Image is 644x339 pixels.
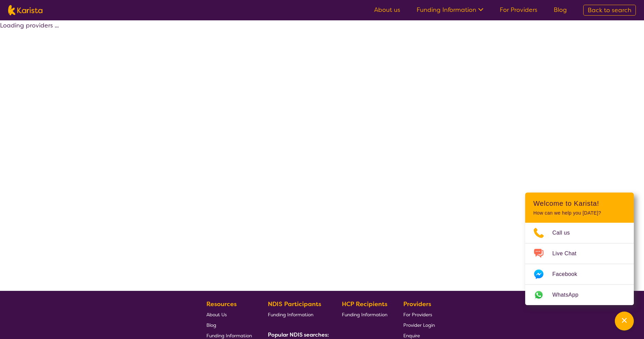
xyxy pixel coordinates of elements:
p: How can we help you [DATE]? [533,210,626,216]
span: Facebook [552,269,585,279]
span: Funding Information [342,312,387,318]
ul: Choose channel [525,223,634,305]
b: HCP Recipients [342,300,387,308]
span: Call us [552,228,578,238]
h2: Welcome to Karista! [533,199,626,207]
a: Funding Information [268,309,326,320]
span: Live Chat [552,248,585,259]
b: Resources [206,300,237,308]
a: Blog [554,6,567,14]
div: Channel Menu [525,193,634,305]
span: Blog [206,322,216,328]
span: Enquire [403,333,420,339]
a: Back to search [583,5,636,16]
button: Channel Menu [615,312,634,331]
span: WhatsApp [552,290,587,300]
a: About Us [206,309,252,320]
b: Popular NDIS searches: [268,331,329,338]
a: Provider Login [403,320,435,330]
span: Back to search [588,6,631,14]
a: For Providers [500,6,537,14]
a: For Providers [403,309,435,320]
a: Blog [206,320,252,330]
a: Web link opens in a new tab. [525,285,634,305]
b: NDIS Participants [268,300,321,308]
span: Provider Login [403,322,435,328]
b: Providers [403,300,431,308]
a: Funding Information [342,309,387,320]
span: About Us [206,312,227,318]
a: About us [374,6,400,14]
a: Funding Information [417,6,483,14]
span: Funding Information [206,333,252,339]
img: Karista logo [8,5,42,15]
span: For Providers [403,312,432,318]
span: Funding Information [268,312,313,318]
